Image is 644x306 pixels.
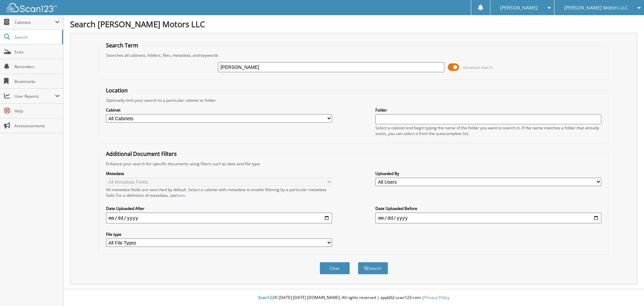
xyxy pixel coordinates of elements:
button: Clear [320,262,350,274]
span: User Reports [14,93,55,99]
div: Enhance your search for specific documents using filters such as date and file type. [103,161,605,167]
label: Uploaded By [375,171,601,176]
span: [PERSON_NAME] Motors LLC [564,6,628,10]
div: All metadata fields are searched by default. Select a cabinet with metadata to enable filtering b... [106,187,332,198]
a: Privacy Policy [424,295,449,300]
legend: Location [103,87,131,94]
legend: Additional Document Filters [103,150,180,158]
span: Scan123 [258,295,274,300]
legend: Search Term [103,42,142,49]
span: Reminders [14,64,60,70]
div: © [DATE]-[DATE] [DOMAIN_NAME]. All rights reserved | appb02-scan123-com | [63,290,644,306]
label: Date Uploaded After [106,206,332,211]
span: Help [14,108,60,114]
span: Cabinets [14,19,55,25]
span: Bookmarks [14,79,60,84]
div: Select a cabinet and begin typing the name of the folder you want to search in. If the name match... [375,125,601,136]
a: here [176,192,185,198]
label: Folder [375,107,601,113]
input: start [106,213,332,223]
div: Searches all cabinets, folders, files, metadata, and keywords [103,52,605,58]
label: File type [106,231,332,237]
span: [PERSON_NAME] [500,6,538,10]
label: Cabinet [106,107,332,113]
div: Optionally limit your search to a particular cabinet or folder [103,97,605,103]
span: Announcements [14,123,60,129]
span: Search [14,34,59,40]
span: Advanced Search [463,65,493,70]
span: Scan [14,49,60,55]
label: Metadata [106,171,332,176]
button: Search [358,262,388,274]
h1: Search [PERSON_NAME] Motors LLC [70,18,637,30]
input: end [375,213,601,223]
img: scan123-logo-white.svg [7,3,57,12]
label: Date Uploaded Before [375,206,601,211]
